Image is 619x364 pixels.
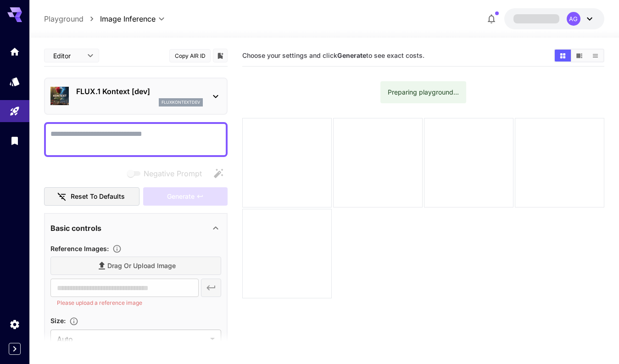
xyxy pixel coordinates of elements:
[109,244,125,253] button: Upload a reference image to guide the result. This is needed for Image-to-Image or Inpainting. Su...
[76,86,203,97] p: FLUX.1 Kontext [dev]
[125,168,209,179] span: Negative prompts are not compatible with the selected model.
[216,50,224,61] button: Add to library
[57,298,192,308] p: Please upload a reference image
[388,84,459,101] div: Preparing playground...
[242,51,424,59] span: Choose your settings and click to see exact costs.
[143,187,228,206] div: Please upload a reference image
[169,49,211,62] button: Copy AIR ID
[44,187,139,206] button: Reset to defaults
[567,12,580,26] div: AG
[50,317,66,325] span: Size :
[9,319,20,330] div: Settings
[50,82,221,110] div: FLUX.1 Kontext [dev]fluxkontextdev
[162,99,200,106] p: fluxkontextdev
[50,245,109,252] span: Reference Images :
[66,317,82,326] button: Adjust the dimensions of the generated image by specifying its width and height in pixels, or sel...
[9,46,20,57] div: Home
[571,50,587,62] button: Show images in video view
[9,343,21,355] button: Expand sidebar
[9,76,20,87] div: Models
[50,223,101,234] p: Basic controls
[53,51,82,61] span: Editor
[9,135,20,146] div: Library
[50,217,221,239] div: Basic controls
[555,50,571,62] button: Show images in grid view
[144,168,202,179] span: Negative Prompt
[9,106,20,117] div: Playground
[587,50,603,62] button: Show images in list view
[44,13,100,24] nav: breadcrumb
[44,13,84,24] a: Playground
[337,51,366,59] b: Generate
[100,13,156,24] span: Image Inference
[504,8,604,29] button: AG
[554,49,604,62] div: Show images in grid viewShow images in video viewShow images in list view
